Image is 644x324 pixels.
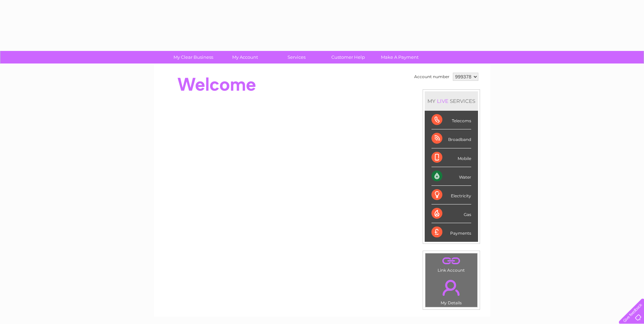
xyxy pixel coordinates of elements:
div: Payments [431,223,471,241]
a: . [427,255,476,267]
div: LIVE [436,98,450,104]
div: Mobile [431,148,471,167]
a: . [427,276,476,300]
div: MY SERVICES [425,91,478,111]
div: Water [431,167,471,186]
div: Telecoms [431,111,471,129]
a: Services [269,51,325,64]
a: My Account [217,51,273,64]
td: Link Account [425,253,478,274]
a: Make A Payment [372,51,428,64]
div: Gas [431,204,471,223]
a: My Clear Business [165,51,221,64]
a: Customer Help [320,51,376,64]
div: Broadband [431,129,471,148]
td: Account number [412,71,451,83]
td: My Details [425,274,478,307]
div: Electricity [431,186,471,204]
